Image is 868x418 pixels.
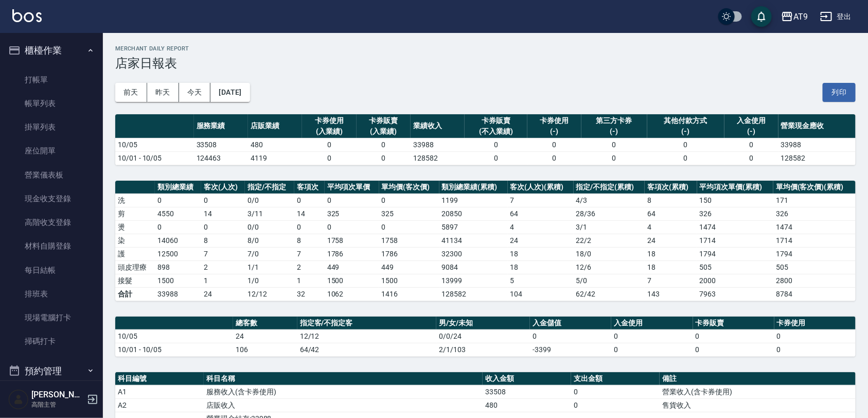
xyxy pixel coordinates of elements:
td: 18 / 0 [574,247,645,260]
td: 14 [201,207,245,220]
td: 8 [201,234,245,247]
td: 4550 [155,207,201,220]
td: 32300 [439,247,508,260]
td: 24 [201,287,245,301]
th: 單均價(客次價) [379,181,439,194]
th: 類別總業績(累積) [439,181,508,194]
td: 1 / 1 [245,260,294,274]
td: 0 [571,385,660,398]
td: 18 [645,260,697,274]
td: 0 [774,343,856,356]
td: 售貨收入 [660,398,856,412]
td: 10/05 [115,138,194,151]
th: 指定/不指定(累積) [574,181,645,194]
td: 18 [508,247,574,260]
td: 5 / 0 [574,274,645,287]
td: 12500 [155,247,201,260]
a: 材料自購登錄 [4,234,99,258]
div: 第三方卡券 [584,115,645,126]
td: 28 / 36 [574,207,645,220]
a: 打帳單 [4,68,99,92]
td: 7 [201,247,245,260]
td: 12 / 6 [574,260,645,274]
th: 科目名稱 [204,372,483,386]
td: 4119 [248,151,302,165]
td: 0 [325,220,379,234]
th: 店販業績 [248,114,302,138]
td: 1758 [325,234,379,247]
th: 平均項次單價 [325,181,379,194]
td: 150 [697,194,774,207]
a: 掃碼打卡 [4,329,99,353]
td: 0 [571,398,660,412]
td: 0 [693,329,774,343]
td: 3 / 1 [574,220,645,234]
td: 326 [697,207,774,220]
th: 業績收入 [411,114,465,138]
td: 64 [645,207,697,220]
td: 33508 [483,385,571,398]
div: (-) [650,126,722,137]
td: 燙 [115,220,155,234]
div: (-) [727,126,776,137]
div: 卡券販賣 [359,115,408,126]
div: AT9 [793,10,808,23]
td: 4 / 3 [574,194,645,207]
td: 1062 [325,287,379,301]
th: 平均項次單價(累積) [697,181,774,194]
td: 449 [379,260,439,274]
th: 客次(人次) [201,181,245,194]
h5: [PERSON_NAME] [31,390,84,400]
h2: Merchant Daily Report [115,45,856,52]
td: 128582 [778,151,856,165]
td: 480 [248,138,302,151]
img: Person [8,389,29,410]
td: 1 [294,274,325,287]
td: 洗 [115,194,155,207]
button: [DATE] [210,83,250,102]
td: 1794 [773,247,856,260]
table: a dense table [115,317,856,357]
td: 0 [611,343,693,356]
button: 列印 [823,83,856,102]
td: 0 [302,138,356,151]
table: a dense table [115,181,856,301]
td: 325 [325,207,379,220]
th: 客項次(累積) [645,181,697,194]
button: 預約管理 [4,358,99,385]
td: 0 [357,151,411,165]
td: 合計 [115,287,155,301]
th: 類別總業績 [155,181,201,194]
td: 325 [379,207,439,220]
td: 1416 [379,287,439,301]
th: 收入金額 [483,372,571,386]
td: 0 / 0 [245,194,294,207]
td: 0 [693,343,774,356]
td: 898 [155,260,201,274]
th: 科目編號 [115,372,204,386]
a: 座位開單 [4,139,99,163]
td: 2800 [773,274,856,287]
td: 505 [773,260,856,274]
p: 高階主管 [31,400,84,409]
td: 128582 [439,287,508,301]
td: 0 [379,220,439,234]
td: 1474 [697,220,774,234]
th: 營業現金應收 [778,114,856,138]
td: 2/1/103 [436,343,530,356]
td: 124463 [194,151,248,165]
td: 24 [508,234,574,247]
td: 143 [645,287,697,301]
td: 8784 [773,287,856,301]
td: 8 [645,194,697,207]
td: 接髮 [115,274,155,287]
td: 0 [325,194,379,207]
td: 7963 [697,287,774,301]
td: 0 [527,138,581,151]
td: 1500 [379,274,439,287]
td: 326 [773,207,856,220]
td: 104 [508,287,574,301]
a: 現場電腦打卡 [4,306,99,329]
td: 營業收入(含卡券使用) [660,385,856,398]
td: 9084 [439,260,508,274]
